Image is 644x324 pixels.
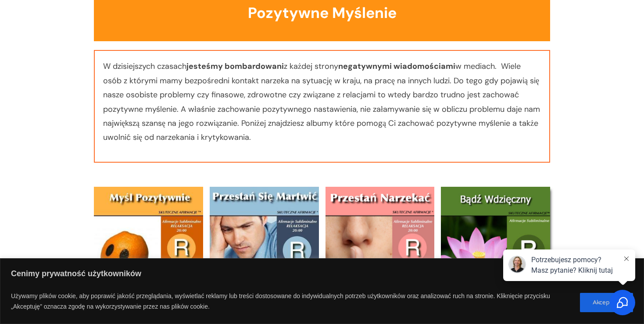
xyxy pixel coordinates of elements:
[11,266,633,283] p: Cenimy prywatność użytkowników
[103,59,541,153] p: W dzisiejszych czasach z każdej strony w mediach. Wiele osób z którymi mamy bezpośredni kontakt n...
[94,187,203,296] img: AFIRMACJE Mysl Pozytywnie dla mezczyzn 1
[186,61,284,71] span: jesteśmy bombardowani
[338,61,455,71] span: negatywnymi wiadomościami
[248,3,397,23] font: Pozytywne Myślenie
[210,187,319,296] img: AFIRMACJE Przestan Sie Martwic dla kobiet 1
[441,187,550,296] img: Badz-Wdzięczny-R
[11,288,573,317] p: Używamy plików cookie, aby poprawić jakość przeglądania, wyświetlać reklamy lub treści dostosowan...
